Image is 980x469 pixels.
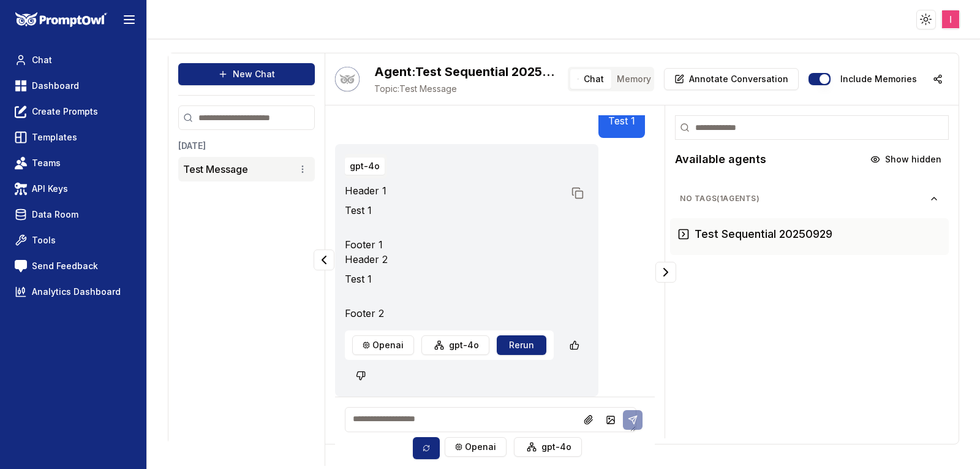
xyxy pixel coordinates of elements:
button: Collapse panel [314,250,334,270]
button: Sync model selection with the edit page [413,437,440,459]
p: Test Message [183,162,248,177]
a: Templates [10,126,137,148]
button: Collapse panel [655,262,676,283]
p: Test 1 [345,203,564,218]
span: Data Room [32,208,78,221]
span: Chat [584,73,604,85]
span: No Tags ( 1 agents) [680,194,929,204]
img: ACg8ocLcalYY8KTZ0qfGg_JirqB37-qlWKk654G7IdWEKZx1cb7MQQ=s96-c [942,10,960,28]
span: Tools [32,234,56,246]
button: gpt-4o [421,335,489,355]
span: Chat [32,54,52,66]
span: gpt-4o [541,441,571,453]
h3: Test Sequential 20250929 [695,226,832,243]
button: Conversation options [295,162,310,177]
img: feedback [15,260,27,272]
button: Include memories in the messages below [809,73,831,85]
span: Teams [32,157,61,169]
label: Include memories in the messages below [840,75,917,83]
h1: Footer 1 [345,237,564,252]
a: Data Room [10,204,137,226]
a: Analytics Dashboard [10,281,137,303]
h2: Test Sequential 20250929 [374,63,558,80]
button: openai [352,335,414,355]
a: Tools [10,229,137,251]
span: Memory [617,73,651,85]
p: Test 1 [345,272,564,286]
span: Show hidden [885,153,941,166]
h2: Header 2 [345,252,564,267]
span: gpt-4o [449,339,479,351]
button: Annotate Conversation [664,68,799,90]
span: Create Prompts [32,105,98,118]
button: Talk with Hootie [335,67,360,91]
a: Send Feedback [10,255,137,277]
a: Chat [10,49,137,71]
span: API Keys [32,183,68,195]
a: Dashboard [10,75,137,97]
span: Test Message [374,83,558,95]
img: PromptOwl [15,12,107,28]
button: gpt-4o [345,158,385,175]
p: Test 1 [608,113,635,128]
a: API Keys [10,178,137,200]
span: Send Feedback [32,260,98,272]
span: Templates [32,131,77,143]
h1: Header 1 [345,183,564,198]
button: openai [445,437,507,457]
span: openai [372,339,404,351]
button: Show hidden [863,150,949,169]
span: Analytics Dashboard [32,286,121,298]
button: No Tags(1agents) [670,189,949,208]
a: Teams [10,152,137,174]
h3: [DATE] [178,140,315,152]
button: New Chat [178,63,315,85]
span: Dashboard [32,80,79,92]
button: Rerun [497,335,546,355]
h2: Footer 2 [345,306,564,321]
button: gpt-4o [514,437,582,457]
span: openai [465,441,496,453]
h2: Available agents [675,151,766,168]
p: Annotate Conversation [689,73,788,85]
a: Create Prompts [10,101,137,123]
img: Bot [335,67,360,91]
